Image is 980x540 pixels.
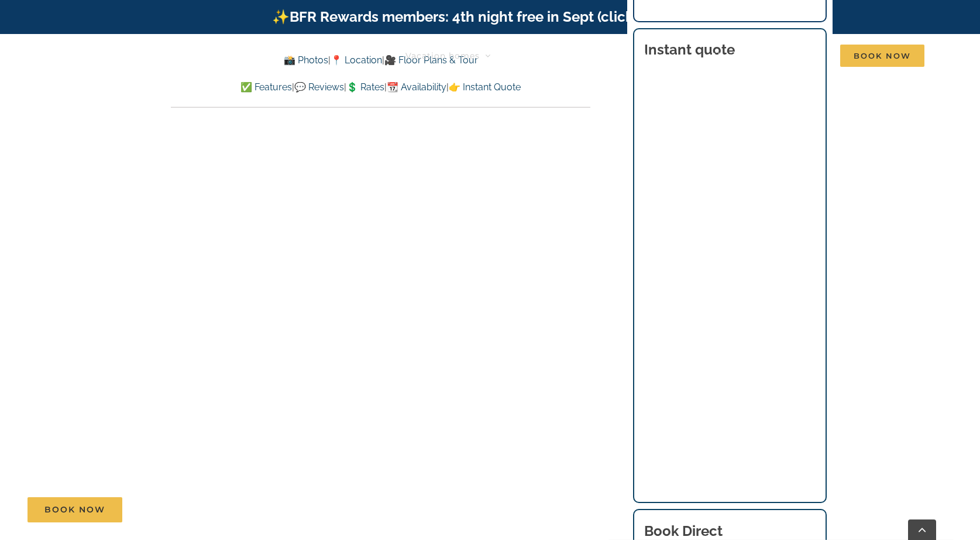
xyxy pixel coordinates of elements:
[405,44,924,67] nav: Main Menu
[449,81,521,93] a: 👉 Instant Quote
[44,505,105,515] span: Book Now
[517,52,576,60] span: Things to do
[27,497,122,522] a: Book Now
[613,44,685,67] a: Deals & More
[405,44,491,67] a: Vacation homes
[777,44,814,67] a: Contact
[711,52,740,60] span: About
[711,44,751,67] a: About
[240,81,292,93] a: ✅ Features
[517,44,587,67] a: Things to do
[171,80,590,95] p: | | | |
[272,8,709,25] a: ✨BFR Rewards members: 4th night free in Sept (click for details)
[613,52,674,60] span: Deals & More
[644,522,723,539] b: Book Direct
[405,52,480,60] span: Vacation homes
[387,81,446,93] a: 📆 Availability
[644,73,815,473] iframe: Booking/Inquiry Widget
[294,81,344,93] a: 💬 Reviews
[56,47,254,73] img: Branson Family Retreats Logo
[840,45,924,67] span: Book Now
[346,81,384,93] a: 💲 Rates
[777,52,814,60] span: Contact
